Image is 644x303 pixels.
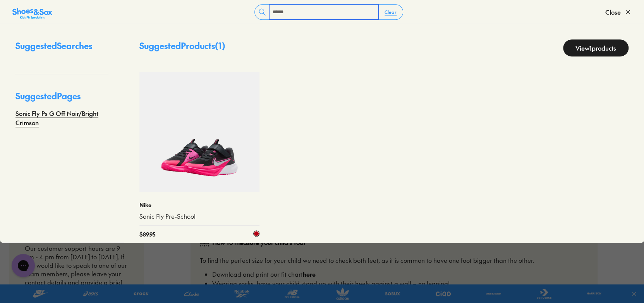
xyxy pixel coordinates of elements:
[15,90,108,109] p: Suggested Pages
[212,269,588,279] li: Download and print our fit chart
[563,39,629,56] a: View1products
[212,279,588,288] li: Wearing socks, have your child stand up with their heels against a wall – no leaning!
[15,39,108,58] p: Suggested Searches
[378,5,403,19] button: Clear
[139,212,259,221] a: Sonic Fly Pre-School
[200,254,588,266] p: To find the perfect size for your child we need to check both feet, as it is common to have one f...
[12,6,52,18] a: Shoes &amp; Sox
[303,270,316,278] a: here
[8,251,39,280] iframe: Gorgias live chat messenger
[605,3,632,20] button: Close
[139,39,225,56] p: Suggested Products
[212,238,306,248] div: How to measure your child’s foot
[139,201,259,209] p: Nike
[12,7,52,20] img: SNS_Logo_Responsive.svg
[605,7,621,17] span: Close
[215,40,225,51] span: ( 1 )
[15,109,108,127] a: Sonic Fly Ps G Off Noir/Bright Crimson
[139,230,155,238] span: $ 89.95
